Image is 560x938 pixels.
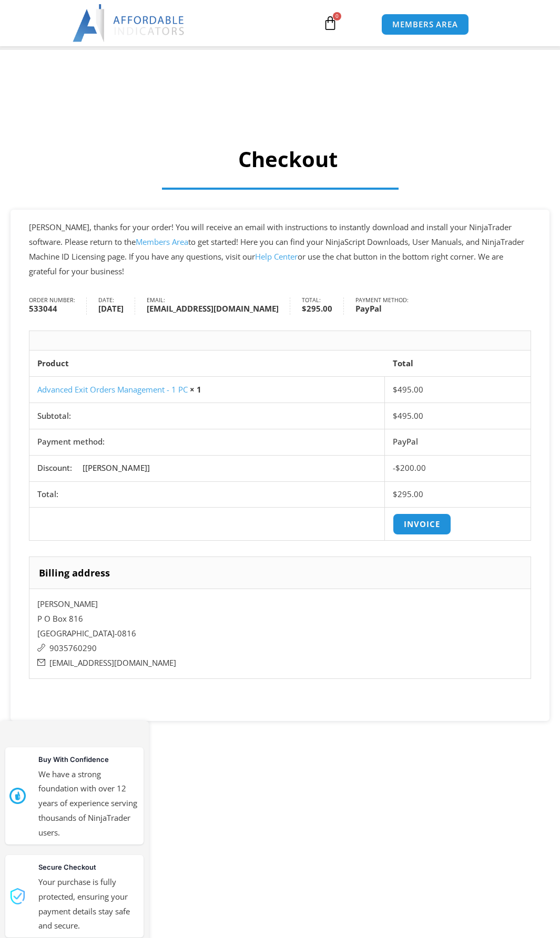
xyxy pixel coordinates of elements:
li: Total: [302,297,344,315]
li: Date: [98,297,135,315]
bdi: 295.00 [302,303,332,314]
strong: [EMAIL_ADDRESS][DOMAIN_NAME] [147,303,279,315]
strong: [DATE] [98,303,124,315]
p: [EMAIL_ADDRESS][DOMAIN_NAME] [37,656,523,671]
li: Email: [147,297,290,315]
span: 200.00 [395,462,426,473]
th: Total [385,351,531,376]
span: 295.00 [393,489,423,499]
span: 0 [333,12,341,20]
li: Payment method: [355,297,420,315]
th: Payment method: [29,429,385,455]
span: $ [393,489,398,499]
img: mark thumbs good 43913 | Affordable Indicators – NinjaTrader [9,788,26,804]
span: MEMBERS AREA [392,20,458,28]
th: Subtotal: [29,403,385,429]
a: MEMBERS AREA [381,14,469,35]
span: 495.00 [393,410,423,421]
a: Advanced Exit Orders Management - 1 PC [37,384,188,395]
span: $ [393,384,398,395]
img: LogoAI | Affordable Indicators – NinjaTrader [73,4,186,42]
span: - [393,462,395,473]
h2: Billing address [29,556,531,589]
bdi: 495.00 [393,384,423,395]
strong: 533044 [29,303,75,315]
span: $ [302,303,307,314]
span: $ [395,462,400,473]
span: $ [393,410,398,421]
p: We have a strong foundation with over 12 years of experience serving thousands of NinjaTrader users. [38,767,139,840]
iframe: Intercom live chat [524,902,549,927]
p: 9035760290 [37,641,523,656]
strong: × 1 [190,384,201,395]
a: Help Center [255,251,298,262]
img: 1000913 | Affordable Indicators – NinjaTrader [9,888,26,904]
a: Invoice order number 533044 [393,513,451,535]
h3: Buy With Confidence [38,751,139,767]
th: Total: [29,481,385,508]
p: Your purchase is fully protected, ensuring your payment details stay safe and secure. [38,875,139,933]
th: Product [29,351,385,376]
td: PayPal [385,429,531,455]
li: Order number: [29,297,87,315]
p: [PERSON_NAME], thanks for your order! You will receive an email with instructions to instantly do... [29,220,531,279]
th: Discount: [[PERSON_NAME]] [29,455,385,481]
h3: Secure Checkout [38,859,139,875]
h1: Checkout [16,145,560,174]
a: 0 [307,8,353,38]
address: [PERSON_NAME] P O Box 816 [GEOGRAPHIC_DATA]-0816 [29,589,531,678]
a: Members Area [136,236,188,247]
strong: PayPal [355,303,409,315]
